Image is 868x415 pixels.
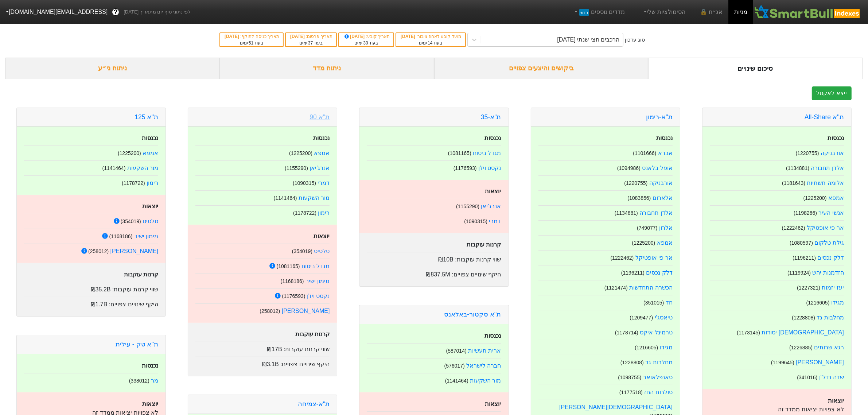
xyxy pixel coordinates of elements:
strong: נכנסות [313,135,330,141]
a: מגדל ביטוח [473,150,501,156]
a: רגא שרותים [814,344,844,350]
a: אמפא [828,195,844,201]
a: מחלבות גד [645,359,672,365]
span: [DATE] [343,34,366,39]
span: 14 [428,40,432,46]
small: ( 1227321 ) [797,285,820,291]
strong: יוצאות [485,401,501,407]
a: טיאסג'י [655,314,673,321]
p: לא צפויות יציאות ממדד זה [710,405,844,414]
a: מדדים נוספיםחדש [570,5,628,19]
a: דלק נכסים [646,269,672,276]
small: ( 351015 ) [643,300,664,306]
small: ( 1098755 ) [618,375,642,380]
small: ( 341016 ) [797,375,817,380]
a: נקסט ויז'ן [307,293,330,299]
small: ( 1176593 ) [282,293,305,299]
a: ת''א טק - עילית [116,341,158,348]
a: מגידו [660,344,673,350]
span: 51 [249,40,253,46]
small: ( 1220755 ) [796,150,819,156]
div: ביקושים והיצעים צפויים [434,58,649,79]
span: חדש [579,9,589,16]
a: נקסט ויז'ן [478,165,501,171]
div: סיכום שינויים [648,58,863,79]
strong: נכנסות [142,135,158,141]
small: ( 576017 ) [444,363,465,369]
a: אלומה תשתיות [807,180,844,186]
strong: יוצאות [142,203,158,209]
span: לפי נתוני סוף יום מתאריך [DATE] [124,8,190,16]
div: ניתוח ני״ע [5,58,220,79]
strong: נכנסות [828,135,844,141]
small: ( 1090315 ) [293,180,316,186]
small: ( 1222462 ) [782,225,805,231]
div: בעוד ימים [289,40,332,46]
small: ( 1216605 ) [635,345,658,350]
small: ( 1083856 ) [628,195,651,201]
a: מימון ישיר [305,278,330,284]
div: שווי קרנות עוקבות : [367,252,501,264]
a: רימון [147,180,158,186]
a: אורבניקה [821,150,844,156]
a: מור השקעות [127,165,158,171]
strong: קרנות עוקבות [295,331,330,337]
small: ( 1119924 ) [787,270,811,276]
a: הזדמנות יהש [813,269,844,276]
small: ( 1178714 ) [615,330,638,336]
img: SmartBull [753,5,862,19]
a: ת''א 125 [135,113,158,121]
strong: נכנסות [656,135,673,141]
small: ( 1199645 ) [771,360,794,365]
a: [PERSON_NAME] [796,359,844,365]
a: רימון [318,210,330,216]
small: ( 1121474 ) [604,285,628,291]
strong: נכנסות [485,135,501,141]
span: ₪1.7B [91,301,108,307]
a: מגדל ביטוח [301,263,330,269]
small: ( 1196211 ) [793,255,816,261]
a: טלסיס [143,218,158,224]
small: ( 1222462 ) [611,255,634,261]
div: היקף שינויים צפויים : [24,297,158,309]
strong: קרנות עוקבות [467,241,501,248]
small: ( 1090315 ) [464,218,487,224]
div: בעוד ימים [343,40,390,46]
small: ( 1198266 ) [794,210,817,216]
small: ( 338012 ) [129,378,149,384]
div: שווי קרנות עוקבות : [195,342,330,354]
span: [DATE] [225,34,240,39]
a: טלסיס [314,248,330,254]
small: ( 258012 ) [260,308,280,314]
small: ( 1196211 ) [621,270,645,276]
a: דמרי [318,180,330,186]
strong: נכנסות [485,333,501,339]
a: ת''א 90 [310,113,330,121]
a: אנשי העיר [819,210,844,216]
small: ( 1228808 ) [792,315,815,321]
small: ( 1225200 ) [803,195,827,201]
div: בעוד ימים [224,40,279,46]
small: ( 1220755 ) [624,180,648,186]
a: [DEMOGRAPHIC_DATA][PERSON_NAME] [559,404,673,410]
a: אנרג'יאן [310,165,330,171]
small: ( 1155290 ) [285,165,308,171]
small: ( 1134881 ) [615,210,638,216]
a: מחלבות גד [817,314,844,321]
small: ( 258012 ) [88,248,109,254]
span: ? [114,7,118,17]
small: ( 1173145 ) [737,330,760,336]
div: היקף שינויים צפויים : [195,357,330,369]
a: מגידו [831,299,844,306]
div: סוג עדכון [625,36,645,44]
a: דמרי [489,218,501,224]
a: ת''א-צמיחה [298,400,330,408]
small: ( 1181643 ) [782,180,805,186]
span: ₪17B [267,346,282,352]
small: ( 354019 ) [121,218,141,224]
small: ( 1178722 ) [122,180,145,186]
small: ( 1134881 ) [786,165,809,171]
a: אורבניקה [649,180,673,186]
div: שווי קרנות עוקבות : [24,282,158,294]
a: חברה לישראל [466,362,501,369]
